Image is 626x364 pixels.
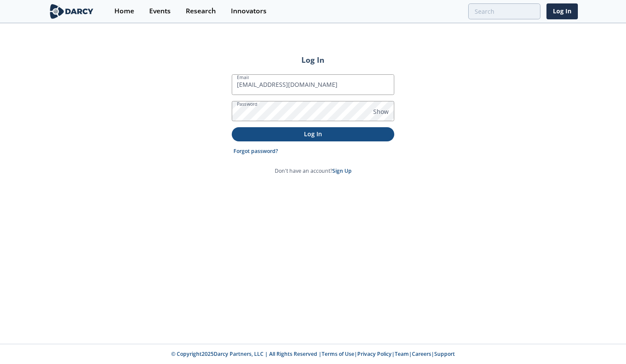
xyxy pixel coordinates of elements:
a: Careers [412,350,431,358]
h2: Log In [232,54,394,65]
img: logo-wide.svg [48,4,95,19]
a: Privacy Policy [357,350,392,358]
label: Password [237,101,258,107]
button: Log In [232,127,394,141]
a: Team [395,350,409,358]
a: Support [434,350,455,358]
div: Innovators [231,8,267,15]
p: © Copyright 2025 Darcy Partners, LLC | All Rights Reserved | | | | | [15,350,611,358]
div: Research [186,8,216,15]
a: Forgot password? [233,147,278,155]
div: Events [149,8,171,15]
a: Sign Up [332,167,352,174]
span: Show [373,107,389,116]
p: Log In [238,129,388,138]
p: Don't have an account? [275,167,352,175]
a: Terms of Use [322,350,354,358]
label: Email [237,74,249,81]
div: Home [114,8,134,15]
a: Log In [546,3,578,19]
input: Advanced Search [468,3,540,19]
